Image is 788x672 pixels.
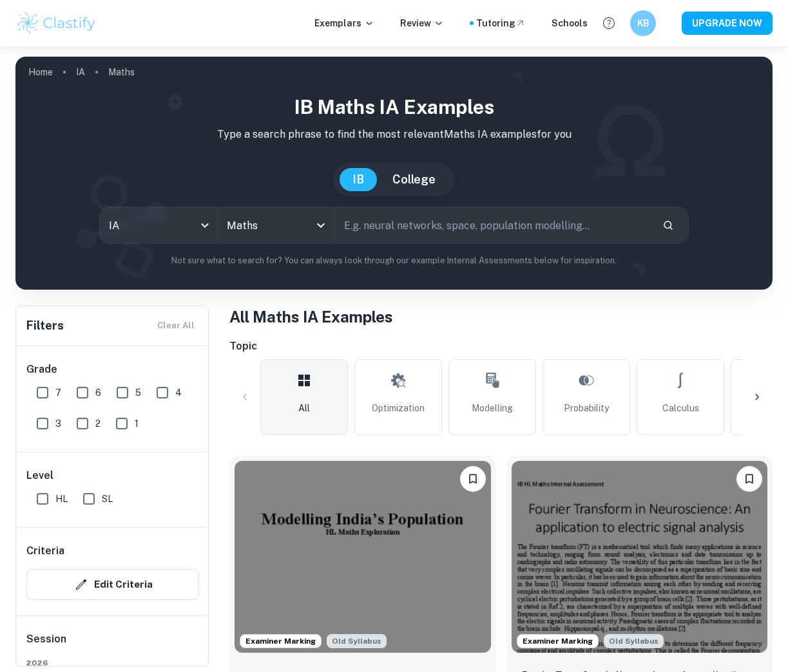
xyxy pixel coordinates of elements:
span: Examiner Marking [240,635,321,647]
button: Edit Criteria [26,569,199,600]
span: 1 [135,416,139,431]
p: Maths [108,65,135,79]
input: E.g. neural networks, space, population modelling... [335,207,651,243]
img: Maths IA example thumbnail: Fourier Transform in Neuroscience: An ap [512,461,768,653]
button: Bookmark [460,466,486,492]
button: UPGRADE NOW [682,12,773,35]
button: Help and Feedback [598,12,620,34]
h1: All Maths IA Examples [229,305,773,328]
span: 6 [95,386,101,400]
a: IA [76,63,85,81]
span: 5 [135,386,141,400]
span: Modelling [472,401,513,415]
img: profile cover [15,57,773,290]
h6: Topic [229,339,773,354]
button: IB [340,168,377,191]
span: 7 [55,386,61,400]
span: Old Syllabus [604,634,664,648]
span: HL [55,492,68,506]
img: Maths IA example thumbnail: Modelling India’s Population [235,461,491,653]
span: Optimization [372,401,425,415]
span: Calculus [662,401,699,415]
p: Review [400,16,444,30]
span: All [298,401,310,415]
div: Although this IA is written for the old math syllabus (last exam in November 2020), the current I... [604,634,664,648]
h6: Filters [26,317,64,335]
span: Old Syllabus [327,634,387,648]
div: IA [100,207,216,243]
span: Examiner Marking [517,635,598,647]
a: Tutoring [476,16,526,30]
p: Not sure what to search for? You can always look through our example Internal Assessments below f... [26,254,762,267]
h6: Session [26,631,199,657]
button: Open [312,216,330,234]
button: KB [630,10,656,36]
p: Exemplars [314,16,374,30]
h6: Level [26,468,199,483]
img: Clastify logo [15,10,97,36]
span: 2 [95,416,101,431]
button: Bookmark [736,466,762,492]
div: Although this IA is written for the old math syllabus (last exam in November 2020), the current I... [327,634,387,648]
a: Schools [552,16,588,30]
button: College [380,168,448,191]
p: Type a search phrase to find the most relevant Maths IA examples for you [26,127,762,142]
h6: Criteria [26,543,64,559]
h6: Grade [26,362,199,377]
span: SL [102,492,113,506]
a: Home [28,63,53,81]
button: Search [657,214,679,236]
span: 2026 [26,657,199,669]
h1: IB Maths IA examples [26,93,762,122]
span: 4 [175,386,182,400]
span: 3 [55,416,61,431]
h6: KB [636,16,651,30]
span: Probability [564,401,609,415]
